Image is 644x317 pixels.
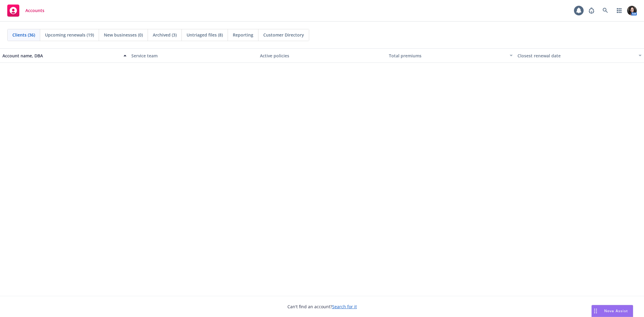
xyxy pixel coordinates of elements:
span: Untriaged files (8) [187,32,223,38]
div: Closest renewal date [517,53,635,59]
button: Service team [129,48,258,63]
span: Clients (36) [12,32,35,38]
div: Drag to move [592,305,599,317]
span: Upcoming renewals (19) [45,32,94,38]
a: Search for it [332,304,357,309]
div: Service team [131,53,255,59]
span: New businesses (0) [104,32,143,38]
span: Can't find an account? [287,303,357,310]
a: Switch app [613,5,625,17]
div: Total premiums [389,53,506,59]
div: Account name, DBA [2,53,120,59]
a: Report a Bug [585,5,598,17]
span: Customer Directory [263,32,304,38]
a: Search [599,5,611,17]
span: Reporting [233,32,253,38]
span: Nova Assist [604,308,628,313]
button: Total premiums [386,48,515,63]
span: Archived (3) [153,32,177,38]
button: Closest renewal date [515,48,644,63]
img: photo [627,6,637,15]
button: Nova Assist [591,305,633,317]
div: Active policies [260,53,384,59]
button: Active policies [258,48,386,63]
a: Accounts [5,2,47,19]
span: Accounts [25,8,44,13]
